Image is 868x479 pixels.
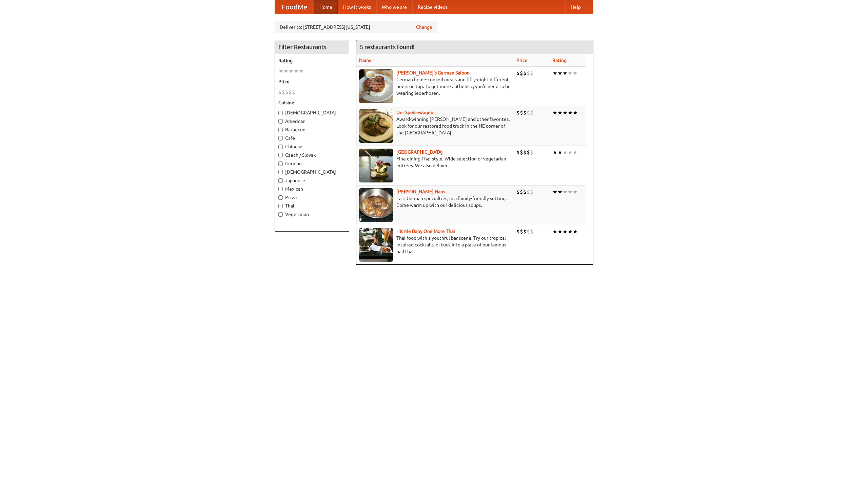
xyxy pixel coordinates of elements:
a: How it works [338,0,376,14]
li: $ [530,69,533,77]
li: $ [523,109,527,116]
label: German [278,160,346,167]
li: $ [530,149,533,156]
a: Name [359,58,372,63]
label: Thai [278,202,346,209]
li: $ [520,188,523,196]
input: Thai [278,204,283,208]
a: Hit Me Baby One More Thai [396,228,455,234]
label: Japanese [278,177,346,184]
li: $ [292,88,295,96]
h5: Cuisine [278,99,346,106]
a: [PERSON_NAME]'s German Saloon [396,70,470,75]
input: Mexican [278,187,283,191]
li: ★ [563,228,568,235]
label: American [278,118,346,125]
a: [PERSON_NAME] Haus [396,189,445,194]
p: German home-cooked meals and fifty-eight different beers on tap. To get more authentic, you'd nee... [359,76,511,96]
label: Barbecue [278,126,346,133]
li: ★ [568,69,573,77]
a: Price [516,58,528,63]
li: $ [289,88,292,96]
li: ★ [557,149,563,156]
li: ★ [573,188,578,196]
input: American [278,119,283,124]
li: $ [523,228,527,235]
label: Chinese [278,143,346,150]
input: Japanese [278,178,283,183]
li: $ [520,109,523,116]
li: ★ [557,228,563,235]
li: ★ [299,67,304,75]
label: Vegetarian [278,211,346,218]
li: $ [516,149,520,156]
input: Barbecue [278,128,283,132]
label: [DEMOGRAPHIC_DATA] [278,169,346,175]
input: Cafe [278,136,283,140]
li: ★ [573,109,578,116]
label: Mexican [278,186,346,192]
li: ★ [557,69,563,77]
input: Czech / Slovak [278,153,283,157]
li: ★ [573,149,578,156]
p: Thai food with a youthful bar scene. Try our tropical inspired cocktails, or tuck into a plate of... [359,235,511,255]
li: ★ [283,67,289,75]
li: $ [285,88,289,96]
li: ★ [563,149,568,156]
li: ★ [568,228,573,235]
a: Rating [552,58,567,63]
a: Change [416,24,432,30]
li: ★ [557,109,563,116]
li: ★ [557,188,563,196]
b: Der Speisewagen [396,110,433,115]
li: $ [523,149,527,156]
li: $ [516,109,520,116]
li: $ [523,188,527,196]
li: $ [530,228,533,235]
li: $ [527,228,530,235]
li: ★ [563,69,568,77]
label: Czech / Slovak [278,152,346,158]
li: ★ [568,149,573,156]
h4: Filter Restaurants [275,40,349,54]
img: esthers.jpg [359,69,393,103]
li: ★ [563,188,568,196]
a: Home [314,0,338,14]
div: Deliver to: [STREET_ADDRESS][US_STATE] [275,21,437,33]
li: $ [516,228,520,235]
li: $ [520,69,523,77]
input: Vegetarian [278,212,283,217]
li: $ [530,188,533,196]
li: $ [516,69,520,77]
a: [GEOGRAPHIC_DATA] [396,149,443,155]
a: FoodMe [275,0,314,14]
li: ★ [552,149,557,156]
input: [DEMOGRAPHIC_DATA] [278,111,283,115]
li: $ [282,88,285,96]
p: Fine dining Thai-style. Wide selection of vegetarian entrées. We also deliver. [359,155,511,169]
li: ★ [552,109,557,116]
img: satay.jpg [359,149,393,182]
li: ★ [573,228,578,235]
li: $ [520,228,523,235]
li: ★ [568,109,573,116]
li: ★ [289,67,294,75]
li: $ [527,149,530,156]
p: East German specialties, in a family-friendly setting. Come warm up with our delicious soups. [359,195,511,209]
li: ★ [552,69,557,77]
li: ★ [552,228,557,235]
input: Pizza [278,195,283,200]
li: ★ [568,188,573,196]
li: ★ [573,69,578,77]
li: $ [523,69,527,77]
h5: Rating [278,57,346,64]
label: Pizza [278,194,346,201]
h5: Price [278,78,346,85]
p: Award-winning [PERSON_NAME] and other favorites. Look for our restored food truck in the NE corne... [359,116,511,136]
input: [DEMOGRAPHIC_DATA] [278,170,283,174]
li: ★ [563,109,568,116]
a: Help [565,0,586,14]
